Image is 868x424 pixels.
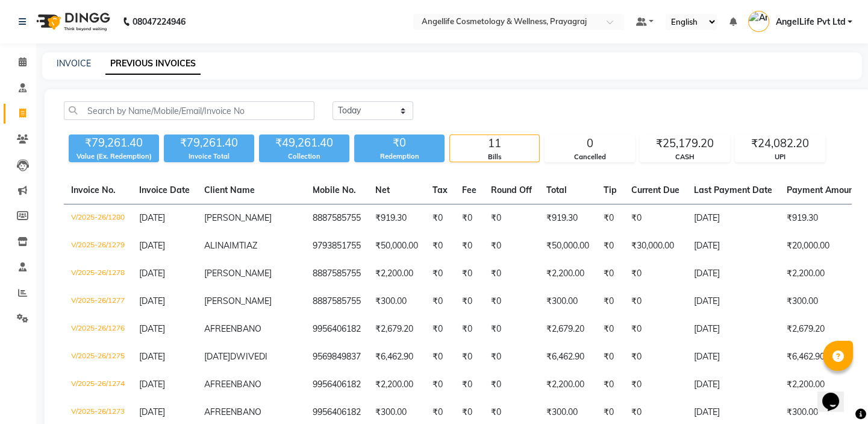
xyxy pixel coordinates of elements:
[687,315,779,343] td: [DATE]
[305,204,368,233] td: 8887585755
[687,232,779,260] td: [DATE]
[368,371,425,399] td: ₹2,200.00
[484,232,539,260] td: ₹0
[624,232,687,260] td: ₹30,000.00
[817,376,856,412] iframe: chat widget
[425,288,455,315] td: ₹0
[368,315,425,343] td: ₹2,679.20
[694,185,772,195] span: Last Payment Date
[432,185,448,195] span: Tax
[425,232,455,260] td: ₹0
[455,315,484,343] td: ₹0
[624,371,687,399] td: ₹0
[375,185,390,195] span: Net
[624,315,687,343] td: ₹0
[139,296,165,306] span: [DATE]
[133,5,186,39] b: 08047224946
[455,232,484,260] td: ₹0
[139,240,165,251] span: [DATE]
[368,343,425,371] td: ₹6,462.90
[624,288,687,315] td: ₹0
[204,296,272,306] span: [PERSON_NAME]
[305,232,368,260] td: 9793851755
[354,134,445,151] div: ₹0
[687,288,779,315] td: [DATE]
[735,135,825,152] div: ₹24,082.20
[204,323,237,334] span: AFREEN
[139,379,165,390] span: [DATE]
[775,16,845,28] span: AngelLife Pvt Ltd
[484,315,539,343] td: ₹0
[539,315,596,343] td: ₹2,679.20
[640,152,729,162] div: CASH
[313,185,356,195] span: Mobile No.
[139,185,190,195] span: Invoice Date
[455,204,484,233] td: ₹0
[687,260,779,288] td: [DATE]
[139,323,165,334] span: [DATE]
[539,232,596,260] td: ₹50,000.00
[450,135,539,152] div: 11
[687,204,779,233] td: [DATE]
[204,185,255,195] span: Client Name
[204,212,272,223] span: [PERSON_NAME]
[164,134,254,151] div: ₹79,261.40
[237,379,261,390] span: BANO
[596,260,624,288] td: ₹0
[539,204,596,233] td: ₹919.30
[484,260,539,288] td: ₹0
[229,240,257,251] span: IMTIAZ
[305,260,368,288] td: 8887585755
[539,288,596,315] td: ₹300.00
[204,379,237,390] span: AFREEN
[546,185,567,195] span: Total
[596,371,624,399] td: ₹0
[164,151,254,162] div: Invoice Total
[305,343,368,371] td: 9569849837
[539,343,596,371] td: ₹6,462.90
[484,288,539,315] td: ₹0
[139,268,165,279] span: [DATE]
[64,315,132,343] td: V/2025-26/1276
[139,212,165,223] span: [DATE]
[462,185,476,195] span: Fee
[450,152,539,162] div: Bills
[545,135,634,152] div: 0
[139,351,165,362] span: [DATE]
[305,315,368,343] td: 9956406182
[259,134,349,151] div: ₹49,261.40
[64,343,132,371] td: V/2025-26/1275
[368,288,425,315] td: ₹300.00
[368,232,425,260] td: ₹50,000.00
[545,152,634,162] div: Cancelled
[64,101,314,120] input: Search by Name/Mobile/Email/Invoice No
[491,185,532,195] span: Round Off
[604,185,617,195] span: Tip
[139,407,165,417] span: [DATE]
[368,260,425,288] td: ₹2,200.00
[687,343,779,371] td: [DATE]
[105,53,201,75] a: PREVIOUS INVOICES
[624,260,687,288] td: ₹0
[640,135,729,152] div: ₹25,179.20
[539,371,596,399] td: ₹2,200.00
[237,323,261,334] span: BANO
[484,204,539,233] td: ₹0
[368,204,425,233] td: ₹919.30
[484,371,539,399] td: ₹0
[787,185,865,195] span: Payment Amount
[204,268,272,279] span: [PERSON_NAME]
[539,260,596,288] td: ₹2,200.00
[204,240,229,251] span: ALINA
[64,288,132,315] td: V/2025-26/1277
[305,371,368,399] td: 9956406182
[596,288,624,315] td: ₹0
[484,343,539,371] td: ₹0
[204,351,230,362] span: [DATE]
[305,288,368,315] td: 8887585755
[204,407,237,417] span: AFREEN
[735,152,825,162] div: UPI
[64,232,132,260] td: V/2025-26/1279
[631,185,679,195] span: Current Due
[624,204,687,233] td: ₹0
